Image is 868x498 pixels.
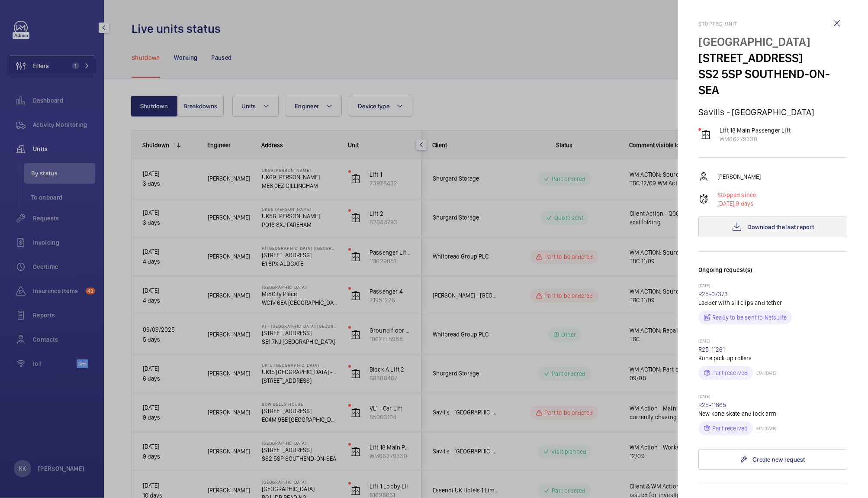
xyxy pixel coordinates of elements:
img: elevator.svg [701,129,711,140]
span: [DATE], [717,200,736,207]
p: Ladder with sill clips and tether [698,298,847,307]
p: ETA: [DATE] [753,370,776,375]
h3: Ongoing request(s) [698,265,847,283]
p: Ready to be sent to Netsuite [712,313,787,322]
p: [STREET_ADDRESS] [698,50,847,66]
p: Savills - [GEOGRAPHIC_DATA] [698,107,847,117]
p: [PERSON_NAME] [717,172,761,181]
p: Lift 18 Main Passenger Lift [720,126,791,135]
p: WM66279330 [720,135,791,143]
p: [DATE] [698,394,847,401]
p: Part received [712,369,748,377]
p: [GEOGRAPHIC_DATA] [698,34,847,50]
p: [DATE] [698,338,847,345]
p: Part received [712,424,748,433]
h2: Stopped unit [698,21,847,27]
span: Download the last report [747,223,814,230]
p: SS2 5SP SOUTHEND-ON-SEA [698,66,847,98]
p: New kone skate and lock arm [698,409,847,418]
p: Stopped since [717,191,756,199]
p: ETA: [DATE] [753,426,776,431]
a: R25-11865 [698,401,727,408]
p: Kone pick up rollers [698,354,847,362]
p: 9 days [717,199,756,208]
a: R25-07373 [698,291,728,298]
a: R25-11261 [698,346,725,353]
button: Download the last report [698,217,847,237]
p: [DATE] [698,283,847,290]
a: Create new request [698,449,847,470]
